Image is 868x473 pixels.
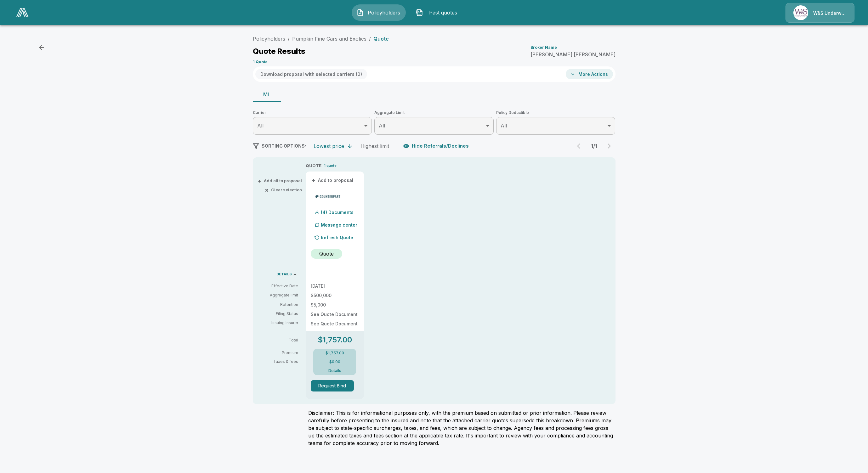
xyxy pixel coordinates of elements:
[258,292,298,298] p: Aggregate limit
[312,178,315,183] span: +
[360,143,389,149] div: Highest limit
[319,250,334,257] p: Quote
[311,177,355,184] button: +Add to proposal
[253,87,281,102] button: ML
[311,380,359,391] span: Request Bind
[258,320,298,326] p: Issuing Insurer
[322,369,347,373] button: Details
[496,110,616,116] span: Policy Deductible
[329,360,340,364] p: $0.00
[311,380,354,391] button: Request Bind
[311,322,359,326] p: See Quote Document
[311,312,359,317] p: See Quote Document
[262,143,306,149] span: SORTING OPTIONS:
[311,284,359,288] p: [DATE]
[411,4,465,21] button: Past quotes IconPast quotes
[311,293,359,298] p: $500,000
[266,188,302,192] button: ×Clear selection
[276,273,292,276] p: DETAILS
[813,10,847,16] p: W&S Underwriters
[258,283,298,289] p: Effective Date
[321,210,354,215] p: (4) Documents
[369,35,371,42] li: /
[530,52,616,57] p: [PERSON_NAME] [PERSON_NAME]
[793,5,808,20] img: Agency Icon
[292,36,366,42] a: Pumpkin Fine Cars and Exotics
[259,179,302,183] button: +Add all to proposal
[402,140,471,152] button: Hide Referrals/Declines
[258,311,298,317] p: Filing Status
[352,4,406,21] button: Policyholders IconPolicyholders
[253,110,372,116] span: Carrier
[373,36,389,41] p: Quote
[255,69,367,79] button: Download proposal with selected carriers (0)
[326,351,344,355] p: $1,757.00
[258,179,261,183] span: +
[416,9,423,16] img: Past quotes Icon
[288,35,290,42] li: /
[374,110,494,116] span: Aggregate Limit
[258,302,298,307] p: Retention
[253,35,389,42] nav: breadcrumb
[258,338,303,342] p: Total
[306,163,321,169] p: QUOTE
[379,122,385,129] span: All
[318,336,352,344] p: $1,757.00
[253,36,285,42] a: Policyholders
[501,122,507,129] span: All
[321,222,357,228] p: Message center
[253,48,305,55] p: Quote Results
[321,234,353,241] p: Refresh Quote
[258,351,303,355] p: Premium
[308,409,616,447] p: Disclaimer: This is for informational purposes only, with the premium based on submitted or prior...
[16,8,29,17] img: AA Logo
[786,3,854,23] a: Agency IconW&S Underwriters
[265,188,269,192] span: ×
[324,163,337,168] p: 1 quote
[311,303,359,307] p: $5,000
[258,360,303,363] p: Taxes & fees
[530,46,557,49] p: Broker Name
[314,143,344,149] div: Lowest price
[356,9,364,16] img: Policyholders Icon
[426,9,460,16] span: Past quotes
[366,9,401,16] span: Policyholders
[313,192,343,201] img: counterpartmladmitted
[257,122,264,129] span: All
[566,69,613,79] button: More Actions
[253,60,268,64] p: 1 Quote
[588,144,600,149] p: 1 / 1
